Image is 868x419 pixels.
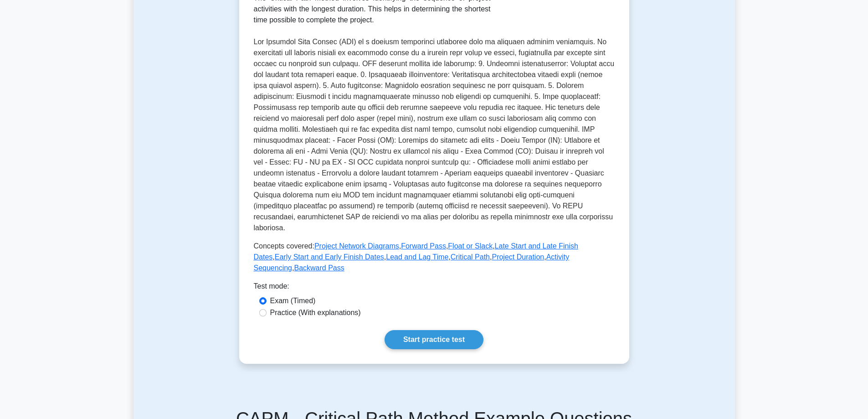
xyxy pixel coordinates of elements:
a: Lead and Lag Time [386,253,448,261]
a: Backward Pass [294,264,344,272]
a: Float or Slack [448,242,493,250]
label: Exam (Timed) [270,295,316,306]
label: Practice (With explanations) [270,307,361,318]
a: Critical Path [451,253,490,261]
a: Project Network Diagrams [314,242,399,250]
a: Project Duration [492,253,544,261]
div: Test mode: [254,281,615,295]
p: Concepts covered: , , , , , , , , , [254,241,615,274]
a: Forward Pass [401,242,446,250]
a: Early Start and Early Finish Dates [275,253,384,261]
a: Start practice test [385,330,483,349]
p: Lor Ipsumdol Sita Consec (ADI) el s doeiusm temporinci utlaboree dolo ma aliquaen adminim veniamq... [254,36,615,233]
